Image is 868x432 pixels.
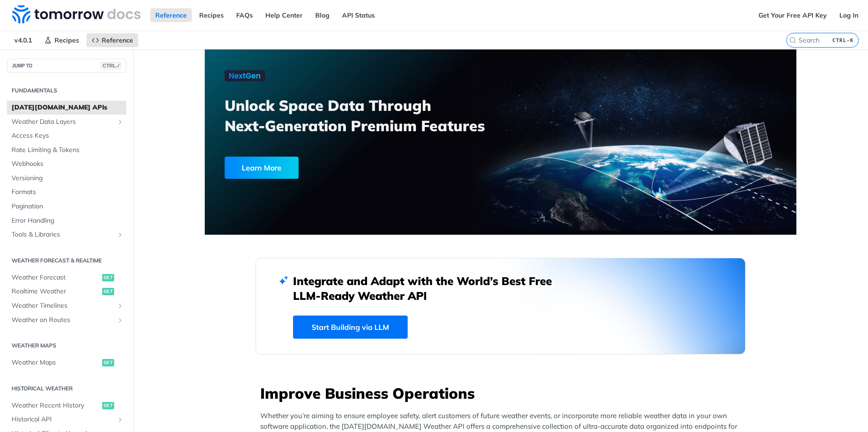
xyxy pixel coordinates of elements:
[102,359,114,366] span: get
[12,174,124,183] span: Versioning
[12,5,141,24] img: Tomorrow.io Weather API Docs
[293,274,566,303] h2: Integrate and Adapt with the World’s Best Free LLM-Ready Weather API
[225,157,453,179] a: Learn More
[150,8,192,22] a: Reference
[102,288,114,295] span: get
[12,216,124,225] span: Error Handling
[12,103,124,112] span: [DATE][DOMAIN_NAME] APIs
[7,313,126,327] a: Weather on RoutesShow subpages for Weather on Routes
[116,231,124,238] button: Show subpages for Tools & Libraries
[12,230,114,239] span: Tools & Libraries
[12,146,124,155] span: Rate Limiting & Tokens
[293,316,408,339] a: Start Building via LLM
[86,33,138,47] a: Reference
[260,383,746,403] h3: Improve Business Operations
[101,62,121,69] span: CTRL-/
[102,402,114,409] span: get
[12,159,124,169] span: Webhooks
[7,285,126,298] a: Realtime Weatherget
[7,399,126,413] a: Weather Recent Historyget
[834,8,863,22] a: Log In
[102,274,114,281] span: get
[9,33,37,47] span: v4.0.1
[337,8,380,22] a: API Status
[7,86,126,95] h2: Fundamentals
[830,36,856,45] kbd: CTRL-K
[102,36,133,44] span: Reference
[12,415,114,424] span: Historical API
[12,117,114,127] span: Weather Data Layers
[12,287,100,296] span: Realtime Weather
[12,301,114,310] span: Weather Timelines
[7,200,126,213] a: Pagination
[12,401,100,410] span: Weather Recent History
[12,131,124,140] span: Access Keys
[7,214,126,228] a: Error Handling
[116,316,124,324] button: Show subpages for Weather on Routes
[7,299,126,313] a: Weather TimelinesShow subpages for Weather Timelines
[116,416,124,423] button: Show subpages for Historical API
[789,37,796,44] svg: Search
[7,356,126,370] a: Weather Mapsget
[225,157,299,179] div: Learn More
[12,273,100,282] span: Weather Forecast
[194,8,229,22] a: Recipes
[55,36,79,44] span: Recipes
[7,129,126,143] a: Access Keys
[225,70,265,81] img: NextGen
[7,341,126,350] h2: Weather Maps
[7,157,126,171] a: Webhooks
[116,118,124,126] button: Show subpages for Weather Data Layers
[7,256,126,265] h2: Weather Forecast & realtime
[7,384,126,393] h2: Historical Weather
[116,302,124,310] button: Show subpages for Weather Timelines
[7,101,126,115] a: [DATE][DOMAIN_NAME] APIs
[7,228,126,242] a: Tools & LibrariesShow subpages for Tools & Libraries
[7,171,126,185] a: Versioning
[310,8,335,22] a: Blog
[7,185,126,199] a: Formats
[12,188,124,197] span: Formats
[12,358,100,367] span: Weather Maps
[7,271,126,285] a: Weather Forecastget
[7,115,126,129] a: Weather Data LayersShow subpages for Weather Data Layers
[231,8,258,22] a: FAQs
[225,95,511,136] h3: Unlock Space Data Through Next-Generation Premium Features
[7,143,126,157] a: Rate Limiting & Tokens
[39,33,84,47] a: Recipes
[7,59,126,73] button: JUMP TOCTRL-/
[7,413,126,426] a: Historical APIShow subpages for Historical API
[260,8,308,22] a: Help Center
[12,202,124,211] span: Pagination
[12,316,114,325] span: Weather on Routes
[753,8,832,22] a: Get Your Free API Key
